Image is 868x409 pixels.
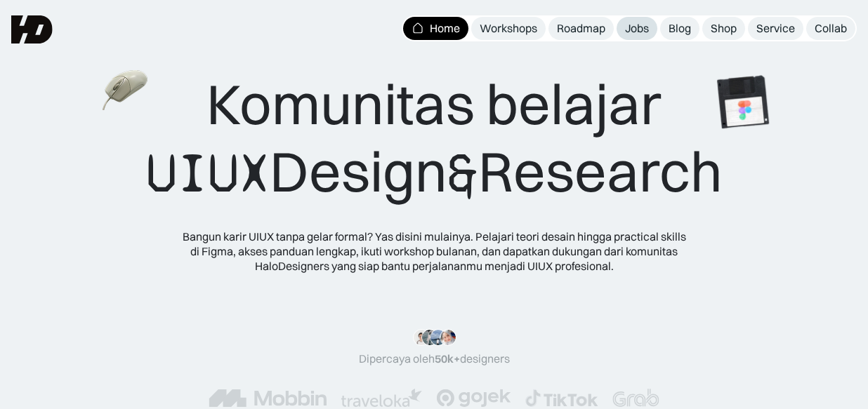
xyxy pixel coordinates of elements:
div: Roadmap [557,21,605,36]
div: Workshops [480,21,537,36]
div: Collab [815,21,847,36]
div: Jobs [625,21,649,36]
span: & [447,140,478,207]
span: 50k+ [435,351,460,366]
span: UIUX [146,140,270,207]
div: Home [430,21,460,36]
div: Komunitas belajar Design Research [146,70,723,207]
a: Home [403,17,468,40]
div: Blog [669,21,691,36]
a: Collab [806,17,855,40]
a: Blog [660,17,699,40]
div: Shop [711,21,737,36]
a: Service [748,17,803,40]
a: Jobs [617,17,657,40]
a: Shop [702,17,745,40]
div: Dipercaya oleh designers [359,351,510,366]
a: Workshops [471,17,546,40]
div: Bangun karir UIUX tanpa gelar formal? Yas disini mulainya. Pelajari teori desain hingga practical... [181,229,687,273]
a: Roadmap [548,17,614,40]
div: Service [756,21,795,36]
